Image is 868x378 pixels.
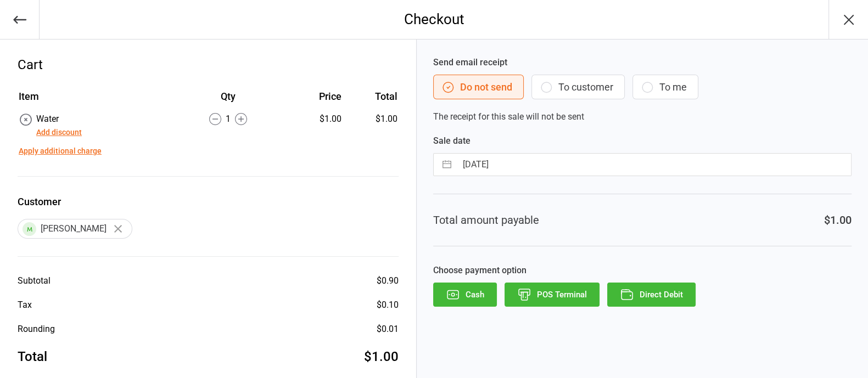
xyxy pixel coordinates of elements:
[18,298,32,312] div: Tax
[18,323,55,336] div: Rounding
[531,75,625,99] button: To customer
[18,55,399,75] div: Cart
[377,298,399,312] div: $0.10
[433,283,497,307] button: Cash
[433,212,539,228] div: Total amount payable
[377,323,399,336] div: $0.01
[433,134,852,148] label: Sale date
[172,89,285,111] th: Qty
[18,347,47,366] div: Total
[286,89,341,104] div: Price
[346,112,397,139] td: $1.00
[433,56,852,123] div: The receipt for this sale will not be sent
[364,347,399,366] div: $1.00
[19,145,102,157] button: Apply additional charge
[346,89,397,111] th: Total
[36,127,82,138] button: Add discount
[19,89,171,111] th: Item
[18,274,51,287] div: Subtotal
[433,264,852,277] label: Choose payment option
[36,114,59,124] span: Water
[18,194,399,209] label: Customer
[505,283,600,307] button: POS Terminal
[18,219,132,239] div: [PERSON_NAME]
[433,75,524,99] button: Do not send
[286,112,341,126] div: $1.00
[632,75,698,99] button: To me
[377,274,399,287] div: $0.90
[607,283,696,307] button: Direct Debit
[172,112,285,126] div: 1
[433,56,852,69] label: Send email receipt
[824,212,852,228] div: $1.00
